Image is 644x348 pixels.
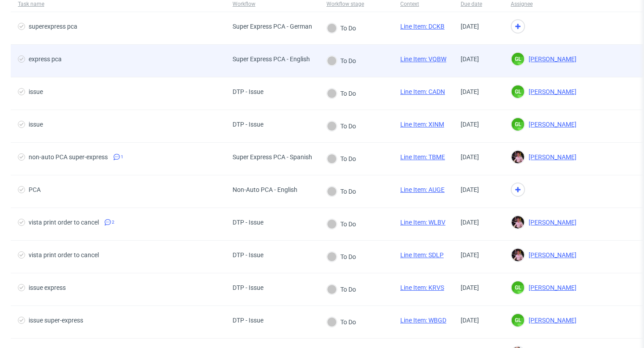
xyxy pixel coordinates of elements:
span: Due date [461,0,496,8]
div: Super Express PCA - English [233,55,310,63]
div: Super Express PCA - German [233,23,312,30]
div: express pca [29,55,62,63]
div: DTP - Issue [233,219,263,226]
div: Super Express PCA - Spanish [233,153,312,161]
div: To Do [327,317,356,327]
div: To Do [327,121,356,131]
div: Non-Auto PCA - English [233,186,297,193]
div: vista print order to cancel [29,219,99,226]
span: [PERSON_NAME] [525,55,576,63]
span: [DATE] [461,121,479,128]
a: Line Item: CADN [400,88,445,95]
div: non-auto PCA super-express [29,153,108,161]
span: [DATE] [461,23,479,30]
div: Context [400,0,422,8]
span: [DATE] [461,186,479,193]
figcaption: GL [512,85,524,98]
div: issue [29,88,43,95]
div: vista print order to cancel [29,251,99,259]
a: Line Item: KRVS [400,284,444,291]
div: Workflow [233,0,255,8]
a: Line Item: DCKB [400,23,445,30]
div: To Do [327,219,356,229]
span: [DATE] [461,55,479,63]
div: To Do [327,187,356,196]
span: [PERSON_NAME] [525,317,576,324]
div: DTP - Issue [233,284,263,291]
span: [DATE] [461,284,479,291]
div: DTP - Issue [233,121,263,128]
div: To Do [327,56,356,66]
div: issue super-express [29,317,83,324]
div: DTP - Issue [233,88,263,95]
img: Aleks Ziemkowski [512,151,524,163]
img: Aleks Ziemkowski [512,249,524,261]
a: Line Item: XINM [400,121,444,128]
a: Line Item: SDLP [400,251,444,259]
div: Assignee [511,0,533,8]
span: [DATE] [461,153,479,161]
div: To Do [327,284,356,294]
div: DTP - Issue [233,317,263,324]
figcaption: GL [512,53,524,65]
a: Line Item: WLBV [400,219,445,226]
span: [PERSON_NAME] [525,88,576,95]
div: DTP - Issue [233,251,263,259]
span: [PERSON_NAME] [525,219,576,226]
span: [DATE] [461,219,479,226]
span: [DATE] [461,88,479,95]
div: issue express [29,284,66,291]
div: To Do [327,89,356,98]
a: Line Item: WBGD [400,317,446,324]
div: Workflow stage [326,0,364,8]
span: [PERSON_NAME] [525,121,576,128]
span: 2 [112,219,114,226]
div: To Do [327,154,356,164]
div: To Do [327,23,356,33]
span: [PERSON_NAME] [525,251,576,259]
div: issue [29,121,43,128]
figcaption: GL [512,314,524,327]
a: Line Item: VQBW [400,55,446,63]
figcaption: GL [512,281,524,294]
span: [DATE] [461,317,479,324]
a: Line Item: AUGE [400,186,445,193]
div: To Do [327,252,356,262]
span: 1 [121,153,123,161]
span: [PERSON_NAME] [525,153,576,161]
span: [DATE] [461,251,479,259]
div: PCA [29,186,41,193]
a: Line Item: TBME [400,153,445,161]
span: [PERSON_NAME] [525,284,576,291]
span: Task name [18,0,218,8]
figcaption: GL [512,118,524,131]
img: Aleks Ziemkowski [512,216,524,229]
div: superexpress pca [29,23,77,30]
